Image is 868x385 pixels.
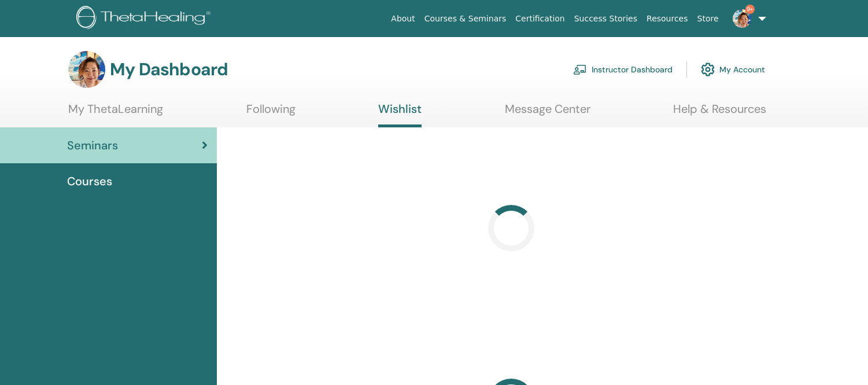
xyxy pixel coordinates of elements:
span: Courses [67,173,112,190]
span: Seminars [67,137,118,154]
span: 9+ [745,5,755,14]
img: default.jpg [68,51,105,88]
h3: My Dashboard [110,59,228,80]
a: Following [246,102,296,124]
a: Help & Resources [673,102,766,124]
img: logo.png [76,6,215,32]
img: cog.svg [701,60,715,79]
a: Message Center [505,102,590,124]
a: Resources [642,8,693,30]
img: default.jpg [733,9,751,28]
a: Wishlist [378,102,422,127]
img: chalkboard-teacher.svg [573,64,587,75]
a: Courses & Seminars [420,8,511,30]
a: My ThetaLearning [68,102,163,124]
a: Instructor Dashboard [573,57,673,82]
a: Success Stories [570,8,642,30]
a: About [386,8,419,30]
a: Store [693,8,723,30]
a: My Account [701,57,765,82]
a: Certification [511,8,569,30]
